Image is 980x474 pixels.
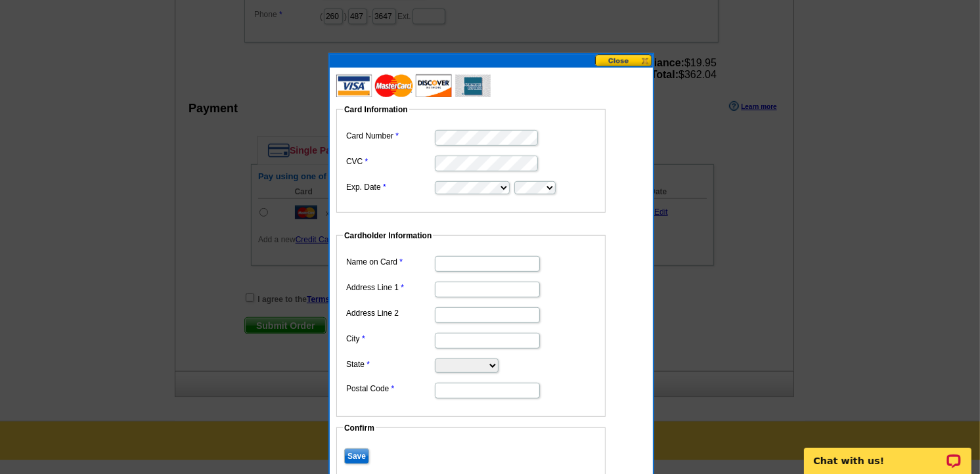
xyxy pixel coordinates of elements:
label: Exp. Date [346,181,434,193]
input: Save [344,448,369,464]
label: CVC [346,156,434,167]
label: Address Line 2 [346,307,434,319]
legend: Confirm [343,422,376,434]
label: State [346,358,434,370]
img: acceptedCards.gif [336,74,491,97]
label: Card Number [346,130,434,142]
label: Address Line 1 [346,282,434,293]
iframe: LiveChat chat widget [795,433,980,474]
legend: Cardholder Information [343,230,433,242]
legend: Card Information [343,104,409,116]
label: City [346,333,434,345]
label: Name on Card [346,256,434,268]
label: Postal Code [346,383,434,395]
